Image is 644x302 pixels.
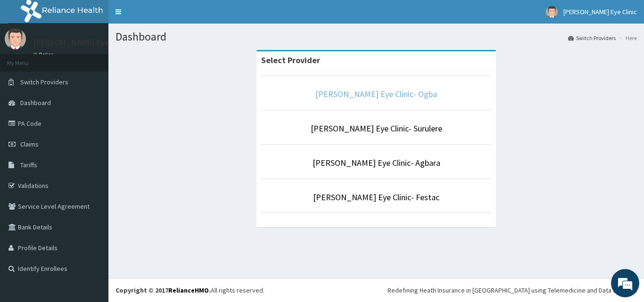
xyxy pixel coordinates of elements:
a: [PERSON_NAME] Eye Clinic- Agbara [313,157,440,168]
a: RelianceHMO [168,286,209,294]
h1: Dashboard [116,31,637,43]
strong: Copyright © 2017 . [116,286,211,294]
footer: All rights reserved. [108,278,644,302]
strong: Select Provider [261,55,320,65]
a: [PERSON_NAME] Eye Clinic- Surulere [311,123,442,134]
img: User Image [5,28,26,49]
span: Tariffs [20,161,37,169]
span: Claims [20,140,39,148]
div: Redefining Heath Insurance in [GEOGRAPHIC_DATA] using Telemedicine and Data Science! [388,286,637,295]
span: [PERSON_NAME] Eye Clinic [563,8,637,16]
li: Here [617,34,637,42]
p: [PERSON_NAME] Eye [33,38,110,47]
span: Switch Providers [20,78,68,86]
a: Online [33,51,56,58]
a: [PERSON_NAME] Eye Clinic- Festac [313,192,439,203]
a: Switch Providers [568,34,616,42]
span: Dashboard [20,98,51,107]
img: User Image [546,6,558,18]
a: [PERSON_NAME] Eye Clinic- Ogba [315,89,437,99]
